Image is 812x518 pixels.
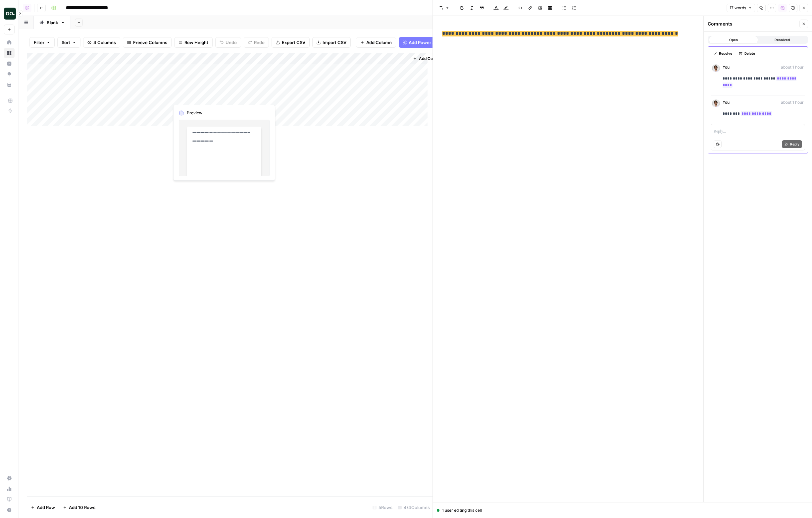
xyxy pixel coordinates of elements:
a: Browse [4,48,15,58]
a: Blank [34,16,71,29]
img: 2sv5sb2nc5y0275bc3hbsgjwhrga [712,99,720,107]
span: Resolve [719,51,732,56]
button: Row Height [174,37,213,48]
button: Export CSV [272,37,310,48]
button: 4 Columns [83,37,120,48]
span: Add Power Agent [409,39,445,46]
button: Resolved [758,36,807,44]
span: Freeze Columns [133,39,167,46]
button: Import CSV [312,37,351,48]
button: Resolve [711,49,735,57]
a: Opportunities [4,69,15,80]
span: Filter [34,39,44,46]
span: Add Row [37,504,55,511]
span: Open [729,37,738,42]
span: Delete [744,51,755,56]
button: Add Column [410,54,445,63]
button: Add Column [356,37,396,48]
span: Redo [254,39,265,46]
button: Redo [244,37,269,48]
span: 17 words [730,5,746,11]
span: about 1 hour [781,64,804,70]
span: Sort [62,39,70,46]
button: Reply [782,140,802,148]
span: Resolved [775,37,790,42]
button: Add Power Agent [399,37,449,48]
button: Filter [29,37,55,48]
a: Settings [4,473,15,484]
div: 5 Rows [370,502,395,513]
div: Blank [47,19,58,26]
span: Add Column [366,39,392,46]
button: Add Row [27,502,59,513]
button: Add 10 Rows [59,502,99,513]
a: Insights [4,58,15,69]
span: Add 10 Rows [69,504,95,511]
img: 2sv5sb2nc5y0275bc3hbsgjwhrga [712,64,720,72]
a: Home [4,37,15,48]
span: Row Height [184,39,208,46]
span: Export CSV [282,39,305,46]
div: 4/4 Columns [395,502,432,513]
a: Usage [4,484,15,494]
button: Sort [57,37,80,48]
span: 4 Columns [93,39,116,46]
button: Freeze Columns [123,37,172,48]
div: You [723,64,804,70]
button: Undo [215,37,241,48]
button: Workspace: AirOps Builders [4,5,15,22]
img: AirOps Builders Logo [4,8,16,20]
span: Undo [226,39,237,46]
button: 17 words [727,4,755,12]
a: Your Data [4,80,15,90]
button: Help + Support [4,505,15,515]
div: Comments [708,21,797,27]
span: Import CSV [323,39,346,46]
div: 1 user editing this cell [437,507,808,513]
span: about 1 hour [781,99,804,105]
a: Learning Hub [4,494,15,505]
span: Add Column [419,56,442,62]
span: Reply [790,142,799,147]
div: You [723,99,804,105]
button: Delete [736,49,758,57]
